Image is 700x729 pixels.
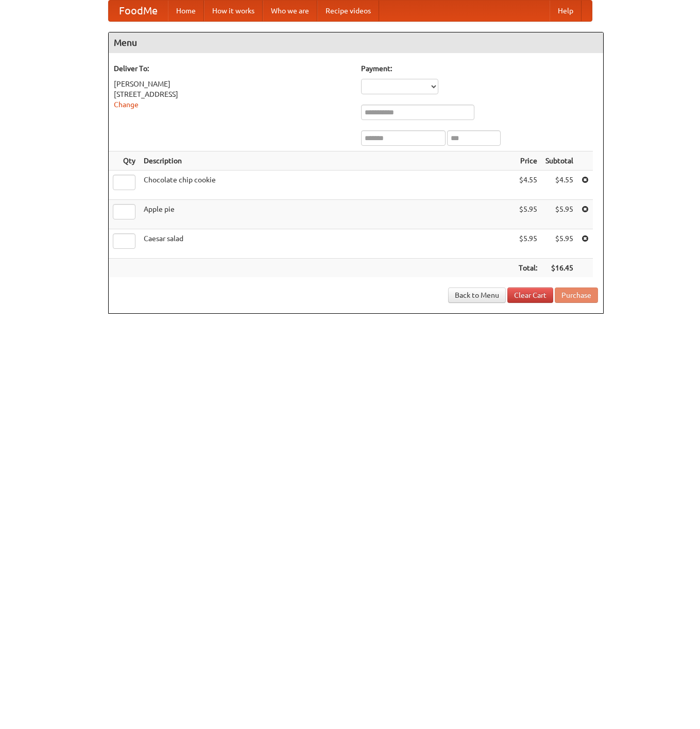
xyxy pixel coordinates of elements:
[114,63,351,74] h5: Deliver To:
[550,1,582,21] a: Help
[114,79,351,89] div: [PERSON_NAME]
[140,171,515,200] td: Chocolate chip cookie
[515,229,541,259] td: $5.95
[114,89,351,99] div: [STREET_ADDRESS]
[515,151,541,171] th: Price
[140,229,515,259] td: Caesar salad
[140,151,515,171] th: Description
[361,63,598,74] h5: Payment:
[114,100,139,109] a: Change
[109,151,140,171] th: Qty
[448,287,506,303] a: Back to Menu
[515,200,541,229] td: $5.95
[515,259,541,278] th: Total:
[541,229,577,259] td: $5.95
[263,1,317,21] a: Who we are
[317,1,379,21] a: Recipe videos
[541,259,577,278] th: $16.45
[507,287,553,303] a: Clear Cart
[515,171,541,200] td: $4.55
[204,1,263,21] a: How it works
[109,1,168,21] a: FoodMe
[541,200,577,229] td: $5.95
[555,287,598,303] button: Purchase
[541,171,577,200] td: $4.55
[541,151,577,171] th: Subtotal
[109,32,603,53] h4: Menu
[168,1,204,21] a: Home
[140,200,515,229] td: Apple pie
